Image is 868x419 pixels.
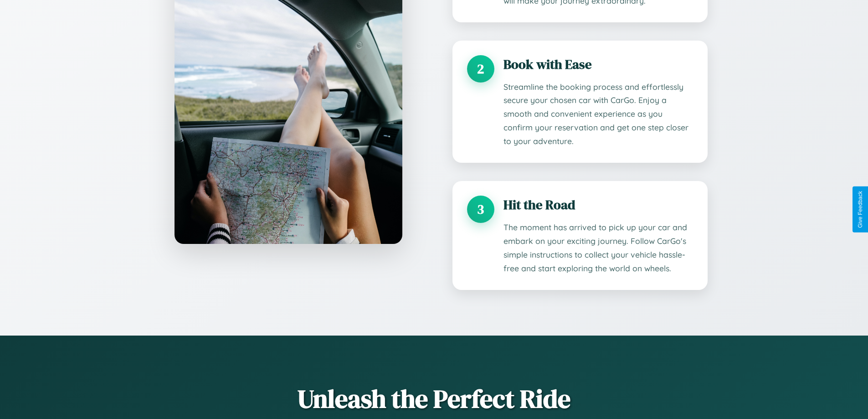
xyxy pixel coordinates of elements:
[503,221,693,275] p: The moment has arrived to pick up your car and embark on your exciting journey. Follow CarGo's si...
[503,196,693,214] h3: Hit the Road
[503,80,693,149] p: Streamline the booking process and effortlessly secure your chosen car with CarGo. Enjoy a smooth...
[467,196,494,223] div: 3
[857,191,863,228] div: Give Feedback
[467,55,494,83] div: 2
[503,55,693,73] h3: Book with Ease
[161,381,708,416] h2: Unleash the Perfect Ride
